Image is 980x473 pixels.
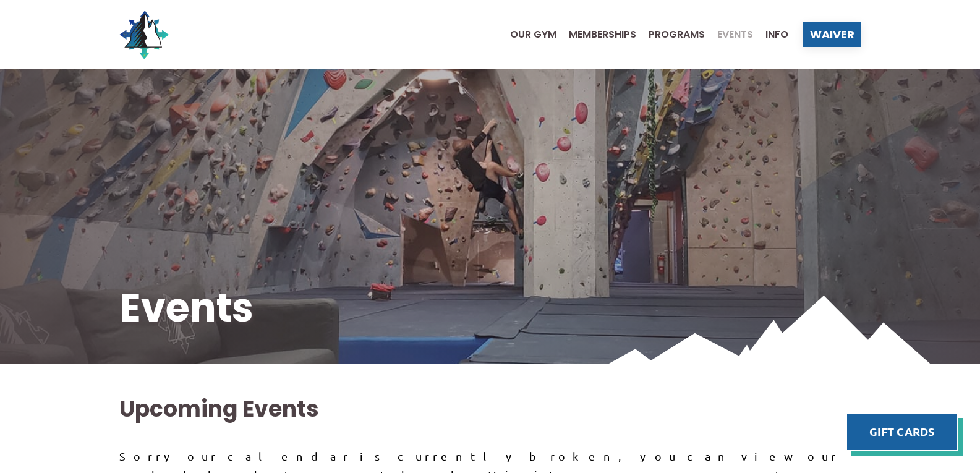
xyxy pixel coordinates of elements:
span: Programs [649,30,705,40]
a: Info [753,30,788,40]
a: Waiver [803,22,861,47]
a: Memberships [556,30,636,40]
img: North Wall Logo [119,10,169,59]
span: Memberships [569,30,636,40]
span: Our Gym [510,30,556,40]
span: Info [765,30,788,40]
h2: Upcoming Events [119,394,861,425]
a: Events [705,30,753,40]
span: Events [717,30,753,40]
span: Waiver [810,29,854,40]
a: Our Gym [498,30,556,40]
h1: Events [119,281,861,336]
a: Programs [636,30,705,40]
